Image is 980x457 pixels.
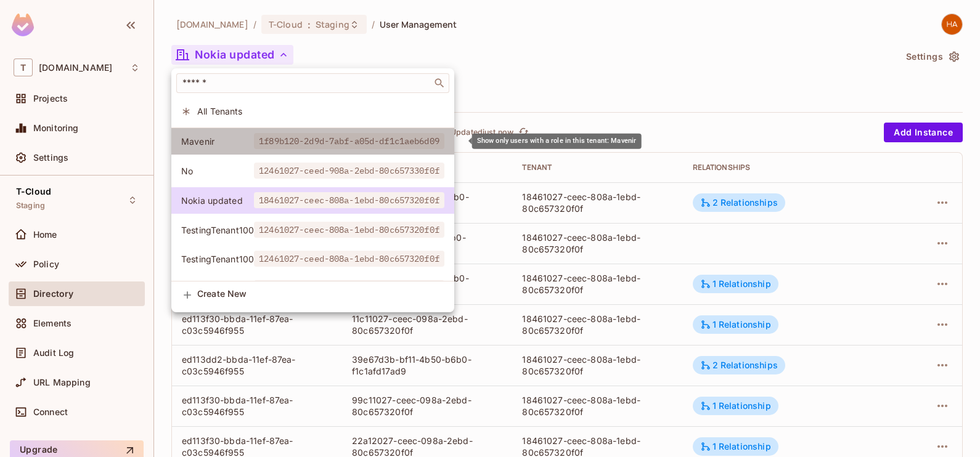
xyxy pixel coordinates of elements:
span: 12461027-ceec-808a-1ebd-80c657320f0f [254,222,444,238]
span: No [181,165,254,177]
span: 18461027-ceec-808a-1ebd-80c657320f0f [254,192,444,208]
span: 12461027-ceed-808a-1ebd-80c657320f0f [254,251,444,267]
span: Mavenir [181,135,254,147]
div: Show only users with a role in this tenant: Mavenir [472,134,642,149]
div: Show only users with a role in this tenant: Nokia updated [171,187,454,214]
span: 12461027-ceed-908a-1ebd-80c657320f0f [254,280,444,296]
div: Show only users with a role in this tenant: TestingTenant100 [171,246,454,272]
div: Show only users with a role in this tenant: No [171,158,454,184]
div: Show only users with a role in this tenant: Mavenir [171,128,454,155]
span: Create New [197,289,444,299]
div: Show only users with a role in this tenant: TestingTenant100 [171,217,454,243]
span: 1f89b120-2d9d-7abf-a05d-df1c1aeb6d09 [254,133,444,149]
div: Show only users with a role in this tenant: TestingTenant100 [171,275,454,302]
span: TestingTenant100 [181,253,254,265]
span: Nokia updated [181,195,254,206]
span: All Tenants [197,105,444,117]
span: TestingTenant100 [181,224,254,236]
span: 12461027-ceed-908a-2ebd-80c657330f0f [254,163,444,179]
